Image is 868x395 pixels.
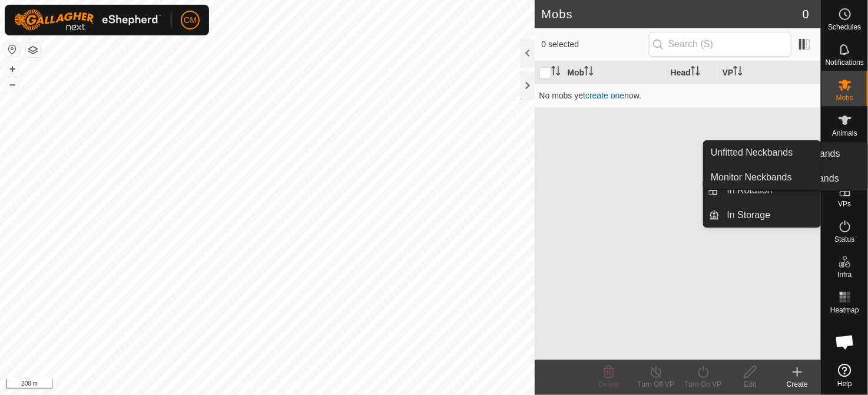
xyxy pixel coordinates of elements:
[720,203,821,227] a: In Storage
[837,271,852,278] span: Infra
[542,38,649,51] span: 0 selected
[830,307,859,314] span: Heatmap
[649,32,791,57] input: Search (S)
[584,68,594,77] p-sorticon: Activate to sort
[727,208,771,222] span: In Storage
[704,179,820,202] li: In Rotation
[720,179,821,202] a: In Rotation
[691,68,700,77] p-sorticon: Activate to sort
[535,84,821,107] td: No mobs yet now.
[632,379,680,390] div: Turn Off VP
[718,61,821,84] th: VP
[826,59,864,66] span: Notifications
[221,380,265,390] a: Privacy Policy
[836,94,853,101] span: Mobs
[704,203,820,227] li: In Storage
[821,359,868,392] a: Help
[727,379,774,390] div: Edit
[5,42,19,57] button: Reset Map
[832,130,857,137] span: Animals
[5,77,19,91] button: –
[599,380,619,389] span: Delete
[184,14,197,27] span: CM
[279,380,313,390] a: Contact Us
[704,141,820,164] a: Unfitted Neckbands
[727,183,773,197] span: In Rotation
[26,43,40,57] button: Map Layers
[711,146,793,160] span: Unfitted Neckbands
[834,236,854,243] span: Status
[551,68,561,77] p-sorticon: Activate to sort
[711,170,792,185] span: Monitor Neckbands
[733,68,743,77] p-sorticon: Activate to sort
[803,5,809,23] span: 0
[666,61,718,84] th: Head
[837,380,852,387] span: Help
[774,379,821,390] div: Create
[838,200,851,208] span: VPs
[563,61,666,84] th: Mob
[680,379,727,390] div: Turn On VP
[585,91,624,100] a: create one
[14,9,161,31] img: Gallagher Logo
[704,166,820,189] a: Monitor Neckbands
[542,7,803,21] h2: Mobs
[827,324,863,360] div: Open chat
[828,24,861,31] span: Schedules
[5,62,19,76] button: +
